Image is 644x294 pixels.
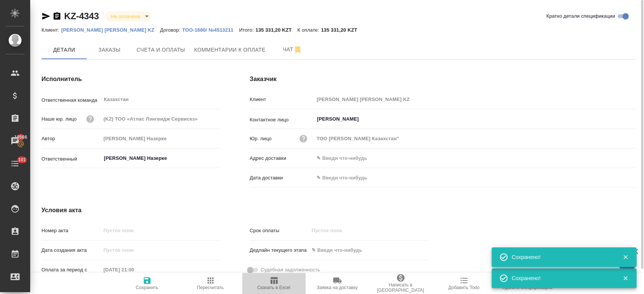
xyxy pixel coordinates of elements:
button: Заявка на доставку [306,273,369,294]
input: Пустое поле [309,225,375,236]
input: ✎ Введи что-нибудь [314,172,380,183]
p: Наше юр. лицо [41,115,77,123]
h4: Исполнитель [41,75,220,84]
svg: Отписаться [293,45,302,54]
p: Дата создания акта [41,247,101,254]
div: Сохранено! [512,274,611,282]
input: ✎ Введи что-нибудь [309,245,375,256]
h4: Заказчик [250,75,636,84]
a: 19566 [2,132,28,150]
input: Пустое поле [101,245,167,256]
button: Пересчитать [179,273,242,294]
button: Скопировать ссылку для ЯМессенджера [41,12,51,21]
div: Не оплачена [105,11,151,21]
span: Добавить Todo [448,285,479,290]
span: 19566 [10,133,32,141]
p: Дата доставки [250,174,314,182]
span: Счета и оплаты [137,45,185,55]
span: Детали [46,45,82,55]
input: Пустое поле [101,113,219,124]
span: Заявка на доставку [317,285,357,290]
p: Ответственный [41,155,101,163]
p: Номер акта [41,227,101,234]
span: Чат [274,45,310,54]
p: Контактное лицо [250,116,314,124]
input: Пустое поле [101,133,219,144]
input: Пустое поле [101,225,219,236]
p: [PERSON_NAME] [PERSON_NAME] KZ [61,27,160,33]
p: Клиент [250,96,314,103]
p: ТОО-1680/ №4513211 [182,27,239,33]
input: Пустое поле [101,264,167,275]
p: 135 331,20 KZT [321,27,363,33]
button: Open [632,118,633,120]
input: Пустое поле [314,133,636,144]
button: Не оплачена [109,13,142,20]
button: Скопировать ссылку [52,12,61,21]
a: KZ-4343 [64,11,99,21]
a: 101 [2,154,28,173]
span: Пересчитать [197,285,224,290]
button: Сохранить [115,273,179,294]
p: Договор: [160,27,182,33]
p: Итого: [239,27,255,33]
span: 101 [14,156,31,164]
span: Кратко детали спецификации [546,12,615,20]
span: Сохранить [136,285,158,290]
span: Заказы [91,45,128,55]
p: Автор [41,135,101,142]
button: Написать в [GEOGRAPHIC_DATA] [369,273,432,294]
p: Ответственная команда [41,96,101,104]
a: ТОО-1680/ №4513211 [182,26,239,33]
span: Написать в [GEOGRAPHIC_DATA] [373,282,428,293]
p: Дедлайн текущего этапа [250,247,309,254]
button: Закрыть [618,275,633,282]
p: К оплате: [297,27,321,33]
button: Open [215,158,217,159]
p: Срок оплаты [250,227,309,234]
button: Скачать в Excel [242,273,306,294]
p: Адрес доставки [250,155,314,162]
p: Оплата за период с [41,266,101,274]
p: Юр. лицо [250,135,272,142]
div: Сохранено! [512,253,611,261]
input: Пустое поле [314,94,636,105]
button: Добавить Todo [432,273,496,294]
button: Закрыть [618,254,633,260]
span: Комментарии к оплате [194,45,266,55]
p: Клиент: [41,27,61,33]
span: Судебная задолженность [261,266,320,274]
input: ✎ Введи что-нибудь [314,153,636,164]
h4: Условия акта [41,206,427,215]
p: 135 331,20 KZT [255,27,297,33]
span: Скачать в Excel [257,285,290,290]
a: [PERSON_NAME] [PERSON_NAME] KZ [61,26,160,33]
